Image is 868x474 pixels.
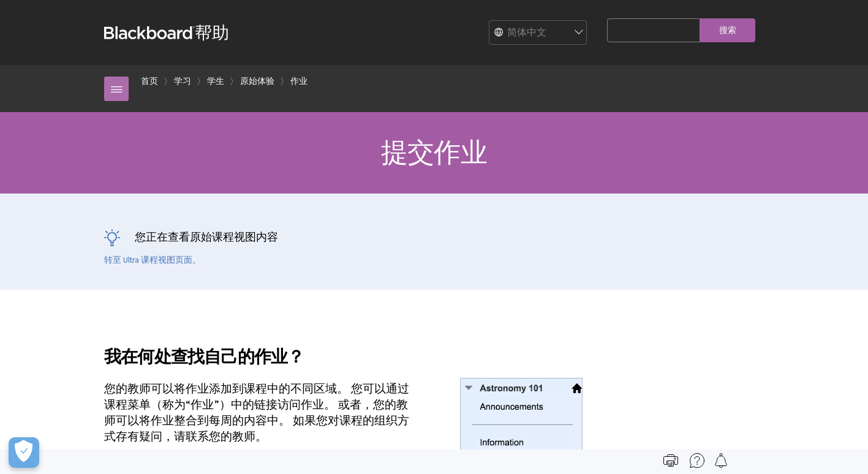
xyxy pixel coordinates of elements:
p: 您的教师可以将作业添加到课程中的不同区域。 您可以通过课程菜单（称为“作业”）中的链接访问作业。 或者，您的教师可以将作业整合到每周的内容中。 如果您对课程的组织方式存有疑问，请联系您的教师。 [104,381,583,445]
a: 学习 [174,73,191,89]
span: 提交作业 [381,135,487,169]
p: 您正在查看原始课程视图内容 [104,229,764,244]
img: 关注本页 [714,453,728,468]
strong: 黑板 [104,26,195,39]
a: 原始体验 [240,73,274,89]
select: 站点语言选择器 [489,21,587,45]
a: 黑板帮助 [104,21,229,43]
input: 搜索 [700,18,755,42]
a: 首页 [141,73,158,89]
img: 更多帮助 [690,453,704,468]
a: 作业 [290,73,308,89]
a: 学生 [207,73,224,89]
img: 打印 [663,453,678,468]
button: 打开首选项 [9,437,39,468]
font: 帮助 [195,21,229,43]
a: 转至 Ultra 课程视图页面。 [104,255,201,266]
font: 我在何处查找自己的作业？ [104,345,304,367]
